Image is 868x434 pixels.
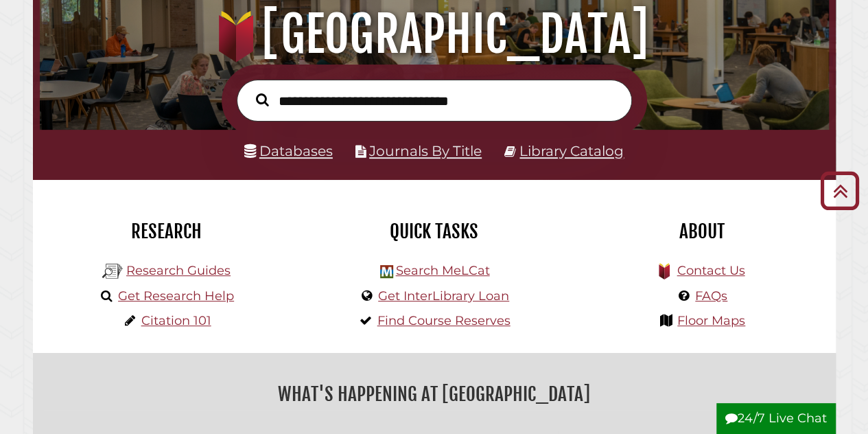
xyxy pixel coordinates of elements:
[52,4,815,65] h1: [GEOGRAPHIC_DATA]
[369,142,482,159] a: Journals By Title
[126,263,231,278] a: Research Guides
[43,378,825,410] h2: What's Happening at [GEOGRAPHIC_DATA]
[118,288,234,304] a: Get Research Help
[578,220,825,243] h2: About
[519,142,624,159] a: Library Catalog
[380,265,393,278] img: Hekman Library Logo
[677,313,745,328] a: Floor Maps
[378,288,509,304] a: Get InterLibrary Loan
[256,93,269,106] i: Search
[249,90,276,110] button: Search
[244,142,333,159] a: Databases
[695,288,727,304] a: FAQs
[102,261,123,282] img: Hekman Library Logo
[311,220,558,243] h2: Quick Tasks
[815,179,865,202] a: Back to Top
[43,220,290,243] h2: Research
[377,313,511,328] a: Find Course Reserves
[677,263,744,278] a: Contact Us
[395,263,489,278] a: Search MeLCat
[141,313,211,328] a: Citation 101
